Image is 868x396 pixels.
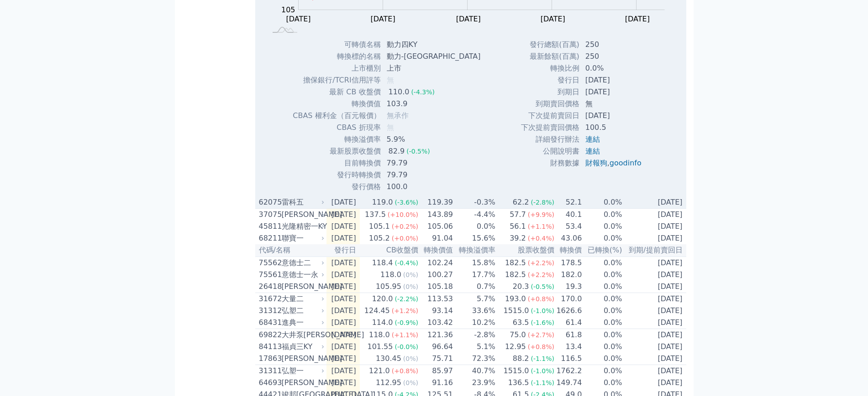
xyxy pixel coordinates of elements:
span: (-1.1%) [531,355,554,362]
td: 最新 CB 收盤價 [292,86,381,98]
td: 149.74 [555,377,582,389]
td: 5.7% [453,293,496,305]
div: 意德士二 [282,257,323,268]
td: 40.1 [555,209,582,221]
div: 118.0 [367,329,392,340]
a: 財報狗 [585,159,607,167]
span: (+9.9%) [528,211,554,218]
td: [DATE] [326,196,360,209]
td: 0.0% [582,353,622,365]
td: 96.64 [419,341,453,353]
div: 182.5 [503,257,528,268]
span: (0%) [403,271,418,278]
td: [DATE] [326,281,360,293]
th: 轉換價 [555,244,582,257]
td: 19.3 [555,281,582,293]
td: 發行時轉換價 [292,169,381,181]
div: 124.45 [363,305,392,316]
td: 到期賣回價格 [521,98,580,110]
div: 75561 [259,269,279,280]
div: 82.9 [387,146,407,157]
td: 79.79 [381,169,488,181]
div: 福貞三KY [282,341,323,352]
td: 0.7% [453,281,496,293]
td: 72.3% [453,353,496,365]
div: 37075 [259,209,279,220]
td: 公開說明書 [521,145,580,157]
td: 最新股票收盤價 [292,145,381,157]
td: 詳細發行辦法 [521,134,580,145]
div: 105.95 [374,281,403,292]
td: [DATE] [623,365,686,377]
span: (-0.0%) [395,343,418,350]
div: 56.1 [508,221,528,232]
td: 105.18 [419,281,453,293]
td: 33.6% [453,305,496,317]
div: 75.0 [508,329,528,340]
td: 轉換比例 [521,62,580,74]
div: 130.45 [374,353,403,364]
div: 62.2 [511,197,531,208]
div: [PERSON_NAME] [282,377,323,388]
td: [DATE] [326,341,360,353]
span: (0%) [403,379,418,386]
span: (-1.6%) [531,319,554,326]
td: 91.04 [419,232,453,244]
th: CB收盤價 [360,244,419,257]
td: [DATE] [326,221,360,232]
span: (-0.9%) [395,319,418,326]
td: 15.6% [453,232,496,244]
th: 轉換價值 [419,244,453,257]
td: [DATE] [326,293,360,305]
tspan: [DATE] [625,15,650,23]
span: (+0.8%) [528,343,554,350]
td: 100.0 [381,181,488,193]
td: 116.5 [555,353,582,365]
th: 到期/提前賣回日 [623,244,686,257]
td: 動力-[GEOGRAPHIC_DATA] [381,51,488,62]
td: 52.1 [555,196,582,209]
div: 雷科五 [282,197,323,208]
td: 0.0% [582,232,622,244]
div: 182.5 [503,269,528,280]
div: 121.0 [367,365,392,376]
span: (-2.2%) [395,295,418,303]
td: 178.5 [555,257,582,269]
div: 84113 [259,341,279,352]
div: 45811 [259,221,279,232]
td: [DATE] [623,221,686,232]
div: 63.5 [511,317,531,328]
div: 193.0 [503,293,528,304]
div: 31312 [259,305,279,316]
span: (+2.2%) [528,259,554,267]
div: 114.0 [370,317,395,328]
span: (-0.5%) [531,283,554,290]
td: [DATE] [623,341,686,353]
td: [DATE] [623,305,686,317]
td: 最新餘額(百萬) [521,51,580,62]
td: 0.0% [582,305,622,317]
td: [DATE] [326,232,360,244]
div: 57.7 [508,209,528,220]
span: (+0.4%) [528,235,554,242]
td: 0.0% [582,257,622,269]
td: 0.0% [582,365,622,377]
div: 137.5 [363,209,388,220]
span: (+0.8%) [392,367,418,375]
div: 26418 [259,281,279,292]
td: 40.7% [453,365,496,377]
td: -4.4% [453,209,496,221]
span: (+0.0%) [392,235,418,242]
div: [PERSON_NAME] [282,281,323,292]
td: [DATE] [623,257,686,269]
tspan: [DATE] [456,15,481,23]
td: 105.06 [419,221,453,232]
td: 121.36 [419,329,453,341]
td: CBAS 權利金（百元報價） [292,110,381,122]
span: (+0.2%) [392,223,418,230]
td: [DATE] [623,232,686,244]
td: -2.8% [453,329,496,341]
td: 發行價格 [292,181,381,193]
td: 發行日 [521,74,580,86]
div: 31311 [259,365,279,376]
